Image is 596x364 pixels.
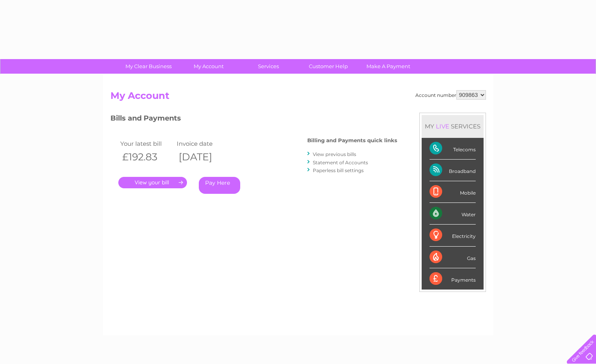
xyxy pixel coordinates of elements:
[110,90,486,105] h2: My Account
[313,167,364,173] a: Paperless bill settings
[415,90,486,100] div: Account number
[176,59,241,74] a: My Account
[422,115,484,137] div: MY SERVICES
[118,138,175,149] td: Your latest bill
[430,138,476,160] div: Telecoms
[430,247,476,268] div: Gas
[118,177,187,188] a: .
[430,268,476,290] div: Payments
[356,59,421,74] a: Make A Payment
[236,59,301,74] a: Services
[430,203,476,225] div: Water
[110,113,397,126] h3: Bills and Payments
[430,181,476,203] div: Mobile
[118,149,175,165] th: £192.83
[430,225,476,246] div: Electricity
[116,59,181,74] a: My Clear Business
[296,59,361,74] a: Customer Help
[307,137,397,143] h4: Billing and Payments quick links
[199,177,240,194] a: Pay Here
[313,160,368,165] a: Statement of Accounts
[434,123,451,130] div: LIVE
[313,151,356,157] a: View previous bills
[175,138,232,149] td: Invoice date
[430,160,476,181] div: Broadband
[175,149,232,165] th: [DATE]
